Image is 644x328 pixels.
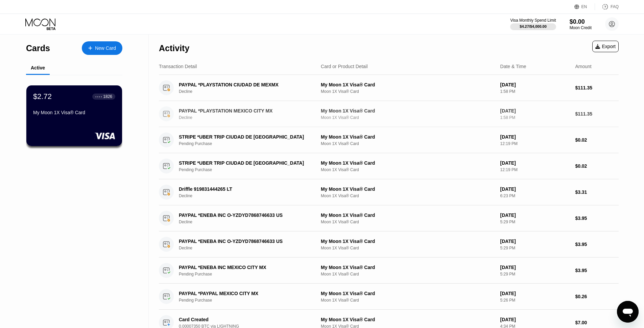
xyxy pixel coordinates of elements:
[500,272,570,276] div: 5:29 PM
[179,193,320,198] div: Decline
[500,265,570,270] div: [DATE]
[575,294,619,299] div: $0.26
[500,167,570,172] div: 12:19 PM
[159,153,619,179] div: STRIPE *UBER TRIP CIUDAD DE [GEOGRAPHIC_DATA]Pending PurchaseMy Moon 1X Visa® CardMoon 1X Visa® C...
[500,193,570,198] div: 6:23 PM
[159,284,619,310] div: PAYPAL *PAYPAL MEXICO CITY MXPending PurchaseMy Moon 1X Visa® CardMoon 1X Visa® Card[DATE]5:26 PM...
[500,89,570,94] div: 1:58 PM
[321,193,495,198] div: Moon 1X Visa® Card
[159,64,197,69] div: Transaction Detail
[595,3,619,10] div: FAQ
[500,82,570,87] div: [DATE]
[179,89,320,94] div: Decline
[520,24,547,28] div: $4.27 / $4,000.00
[570,25,592,30] div: Moon Credit
[321,212,495,218] div: My Moon 1X Visa® Card
[570,18,592,30] div: $0.00Moon Credit
[31,65,45,70] div: Active
[179,220,320,224] div: Decline
[159,43,189,53] div: Activity
[575,64,591,69] div: Amount
[500,317,570,322] div: [DATE]
[500,141,570,146] div: 12:19 PM
[179,317,310,322] div: Card Created
[33,110,115,115] div: My Moon 1X Visa® Card
[575,242,619,247] div: $3.95
[592,41,619,52] div: Export
[321,108,495,114] div: My Moon 1X Visa® Card
[500,212,570,218] div: [DATE]
[321,134,495,140] div: My Moon 1X Visa® Card
[321,167,495,172] div: Moon 1X Visa® Card
[321,239,495,244] div: My Moon 1X Visa® Card
[595,44,616,49] div: Export
[179,291,310,296] div: PAYPAL *PAYPAL MEXICO CITY MX
[321,115,495,120] div: Moon 1X Visa® Card
[179,246,320,250] div: Decline
[321,220,495,224] div: Moon 1X Visa® Card
[26,85,122,146] div: $2.72● ● ● ●1826My Moon 1X Visa® Card
[510,18,556,23] div: Visa Monthly Spend Limit
[321,160,495,166] div: My Moon 1X Visa® Card
[581,4,587,9] div: EN
[500,246,570,250] div: 5:29 PM
[575,268,619,273] div: $3.95
[179,186,310,192] div: Driffle 919831444265 LT
[500,291,570,296] div: [DATE]
[321,317,495,322] div: My Moon 1X Visa® Card
[321,141,495,146] div: Moon 1X Visa® Card
[500,108,570,114] div: [DATE]
[500,220,570,224] div: 5:29 PM
[575,111,619,117] div: $111.35
[159,179,619,205] div: Driffle 919831444265 LTDeclineMy Moon 1X Visa® CardMoon 1X Visa® Card[DATE]6:23 PM$3.31
[159,231,619,258] div: PAYPAL *ENEBA INC O-YZDYD7868746633 USDeclineMy Moon 1X Visa® CardMoon 1X Visa® Card[DATE]5:29 PM...
[321,272,495,276] div: Moon 1X Visa® Card
[321,82,495,87] div: My Moon 1X Visa® Card
[575,137,619,143] div: $0.02
[179,167,320,172] div: Pending Purchase
[575,320,619,325] div: $7.00
[321,291,495,296] div: My Moon 1X Visa® Card
[179,239,310,244] div: PAYPAL *ENEBA INC O-YZDYD7868746633 US
[500,134,570,140] div: [DATE]
[574,3,595,10] div: EN
[95,45,116,51] div: New Card
[510,18,556,30] div: Visa Monthly Spend Limit$4.27/$4,000.00
[321,186,495,192] div: My Moon 1X Visa® Card
[500,64,526,69] div: Date & Time
[179,82,310,87] div: PAYPAL *PLAYSTATION CIUDAD DE MEXMX
[617,301,639,323] iframe: Button to launch messaging window
[321,89,495,94] div: Moon 1X Visa® Card
[179,115,320,120] div: Decline
[82,41,122,55] div: New Card
[575,189,619,195] div: $3.31
[179,298,320,303] div: Pending Purchase
[103,94,112,99] div: 1826
[179,265,310,270] div: PAYPAL *ENEBA INC MEXICO CITY MX
[159,258,619,284] div: PAYPAL *ENEBA INC MEXICO CITY MXPending PurchaseMy Moon 1X Visa® CardMoon 1X Visa® Card[DATE]5:29...
[575,163,619,169] div: $0.02
[179,160,310,166] div: STRIPE *UBER TRIP CIUDAD DE [GEOGRAPHIC_DATA]
[26,43,50,53] div: Cards
[159,127,619,153] div: STRIPE *UBER TRIP CIUDAD DE [GEOGRAPHIC_DATA]Pending PurchaseMy Moon 1X Visa® CardMoon 1X Visa® C...
[179,272,320,276] div: Pending Purchase
[159,75,619,101] div: PAYPAL *PLAYSTATION CIUDAD DE MEXMXDeclineMy Moon 1X Visa® CardMoon 1X Visa® Card[DATE]1:58 PM$11...
[179,141,320,146] div: Pending Purchase
[321,64,368,69] div: Card or Product Detail
[159,205,619,231] div: PAYPAL *ENEBA INC O-YZDYD7868746633 USDeclineMy Moon 1X Visa® CardMoon 1X Visa® Card[DATE]5:29 PM...
[179,134,310,140] div: STRIPE *UBER TRIP CIUDAD DE [GEOGRAPHIC_DATA]
[500,239,570,244] div: [DATE]
[321,265,495,270] div: My Moon 1X Visa® Card
[179,108,310,114] div: PAYPAL *PLAYSTATION MEXICO CITY MX
[321,246,495,250] div: Moon 1X Visa® Card
[500,186,570,192] div: [DATE]
[575,216,619,221] div: $3.95
[33,92,52,101] div: $2.72
[321,298,495,303] div: Moon 1X Visa® Card
[575,85,619,90] div: $111.35
[500,298,570,303] div: 5:26 PM
[179,212,310,218] div: PAYPAL *ENEBA INC O-YZDYD7868746633 US
[500,160,570,166] div: [DATE]
[95,96,102,98] div: ● ● ● ●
